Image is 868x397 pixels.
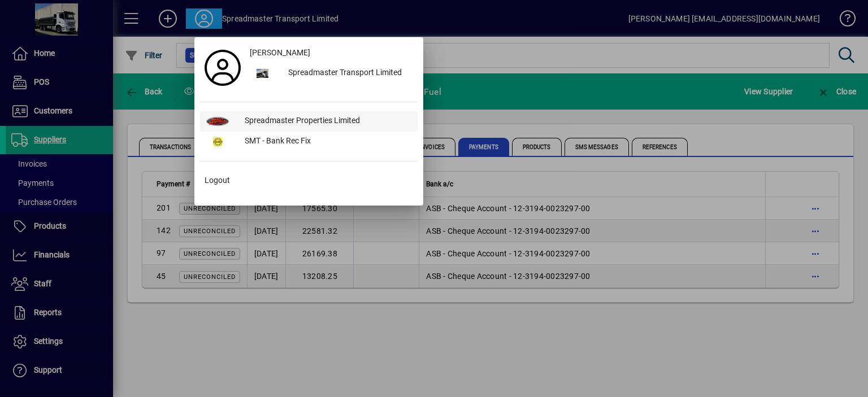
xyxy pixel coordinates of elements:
[236,132,418,152] div: SMT - Bank Rec Fix
[279,63,418,84] div: Spreadmaster Transport Limited
[200,132,418,152] button: SMT - Bank Rec Fix
[245,63,418,84] button: Spreadmaster Transport Limited
[200,58,245,78] a: Profile
[200,111,418,132] button: Spreadmaster Properties Limited
[245,43,418,63] a: [PERSON_NAME]
[205,174,230,186] span: Logout
[200,171,418,191] button: Logout
[236,111,418,132] div: Spreadmaster Properties Limited
[250,47,310,59] span: [PERSON_NAME]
